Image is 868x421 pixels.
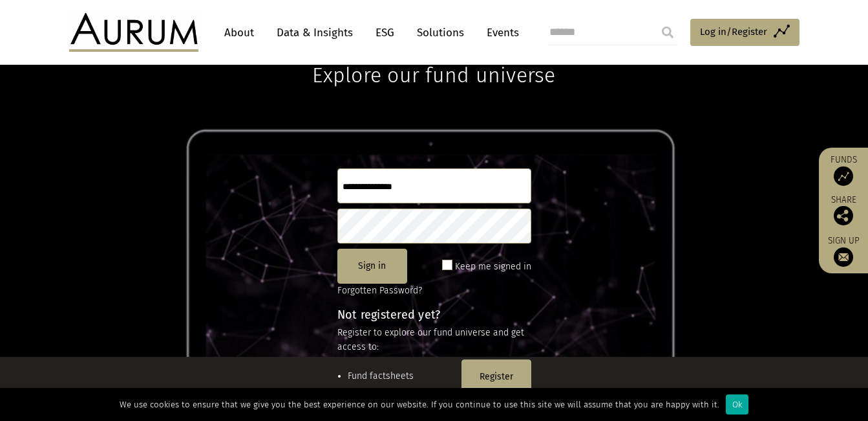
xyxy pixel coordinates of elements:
a: ESG [369,21,401,45]
a: About [218,21,260,45]
input: Submit [655,19,681,45]
img: Access Funds [834,166,853,186]
label: Keep me signed in [455,259,531,275]
button: Register [461,359,531,394]
div: Share [825,196,862,225]
a: Solutions [410,21,471,45]
img: Sign up to our newsletter [834,247,853,267]
a: Data & Insights [270,21,359,45]
img: Share this post [834,206,853,225]
a: Log in/Register [690,19,799,46]
li: Fund factsheets [348,369,456,383]
p: Register to explore our fund universe and get access to: [337,326,531,355]
img: Aurum [69,13,198,52]
a: Forgotten Password? [337,285,422,296]
button: Sign in [337,249,407,284]
a: Sign up [825,235,862,267]
a: Funds [825,154,862,186]
h4: Not registered yet? [337,309,531,321]
a: Events [480,21,519,45]
span: Log in/Register [700,24,767,40]
div: Ok [726,394,748,415]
